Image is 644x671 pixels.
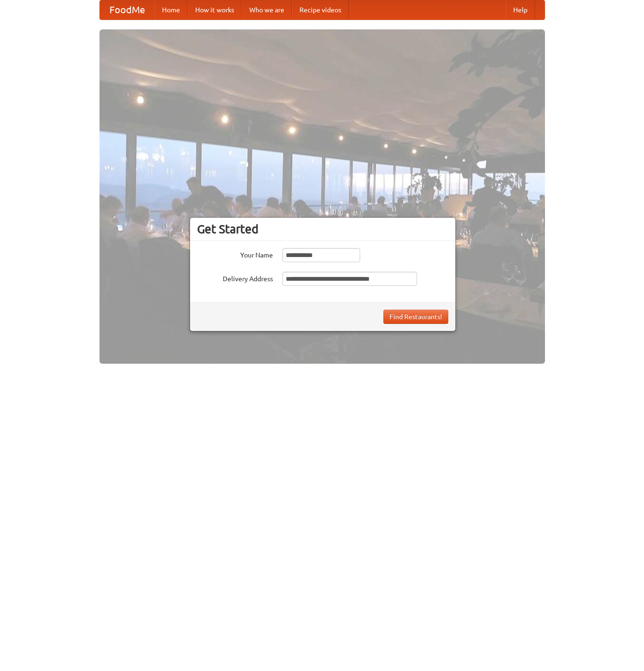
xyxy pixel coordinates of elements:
label: Delivery Address [197,272,273,284]
a: How it works [188,0,242,19]
a: Who we are [242,0,292,19]
h3: Get Started [197,222,448,236]
a: Home [154,0,188,19]
label: Your Name [197,248,273,260]
a: FoodMe [100,0,154,19]
button: Find Restaurants! [383,310,448,324]
a: Help [506,0,535,19]
a: Recipe videos [292,0,349,19]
